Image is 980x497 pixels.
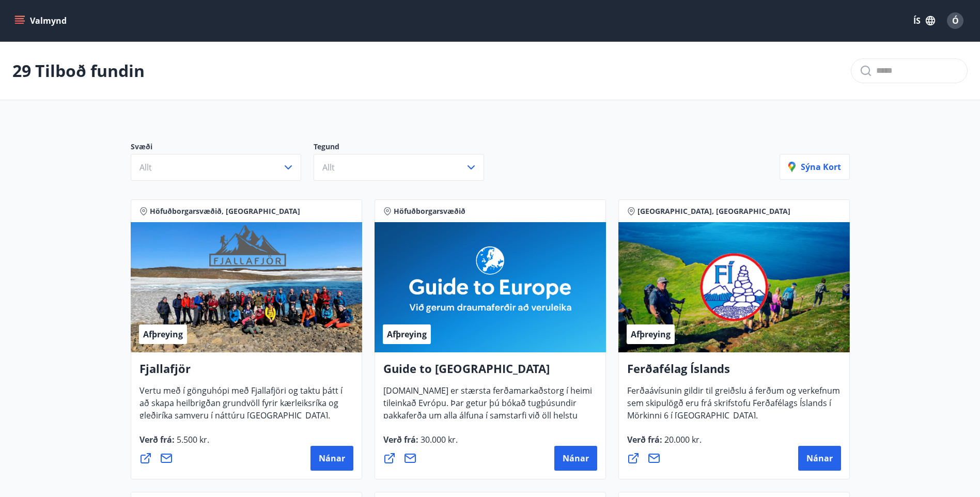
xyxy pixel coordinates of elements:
span: 30.000 kr. [418,434,458,445]
button: menu [12,11,71,30]
button: ÍS [908,11,941,30]
span: 5.500 kr. [175,434,209,445]
h4: Guide to [GEOGRAPHIC_DATA] [383,361,597,384]
p: Tegund [314,142,496,154]
h4: Ferðafélag Íslands [627,361,841,384]
p: Sýna kort [788,161,841,173]
span: 20.000 kr. [662,434,702,445]
button: Nánar [554,446,597,471]
span: Verð frá : [383,434,458,454]
span: Allt [322,162,335,173]
span: Nánar [563,453,589,464]
span: Vertu með í gönguhópi með Fjallafjöri og taktu þátt í að skapa heilbrigðan grundvöll fyrir kærlei... [139,385,343,429]
button: Ó [943,8,968,33]
h4: Fjallafjör [139,361,353,384]
button: Nánar [798,446,841,471]
span: Nánar [806,453,833,464]
span: [DOMAIN_NAME] er stærsta ferðamarkaðstorg í heimi tileinkað Evrópu. Þar getur þú bókað tugþúsundi... [383,385,592,454]
span: Afþreying [631,329,671,340]
span: Verð frá : [627,434,702,454]
span: Nánar [319,453,345,464]
span: Afþreying [143,329,183,340]
span: [GEOGRAPHIC_DATA], [GEOGRAPHIC_DATA] [637,206,790,216]
span: Verð frá : [139,434,209,454]
span: Afþreying [387,329,427,340]
span: Ó [952,15,959,26]
span: Ferðaávísunin gildir til greiðslu á ferðum og verkefnum sem skipulögð eru frá skrifstofu Ferðafél... [627,385,840,429]
span: Höfuðborgarsvæðið, [GEOGRAPHIC_DATA] [150,206,300,216]
button: Allt [131,154,301,181]
span: Höfuðborgarsvæðið [394,206,465,216]
button: Nánar [310,446,353,471]
button: Allt [314,154,484,181]
button: Sýna kort [780,154,850,180]
p: 29 Tilboð fundin [12,59,145,82]
p: Svæði [131,142,314,154]
span: Allt [139,162,152,173]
